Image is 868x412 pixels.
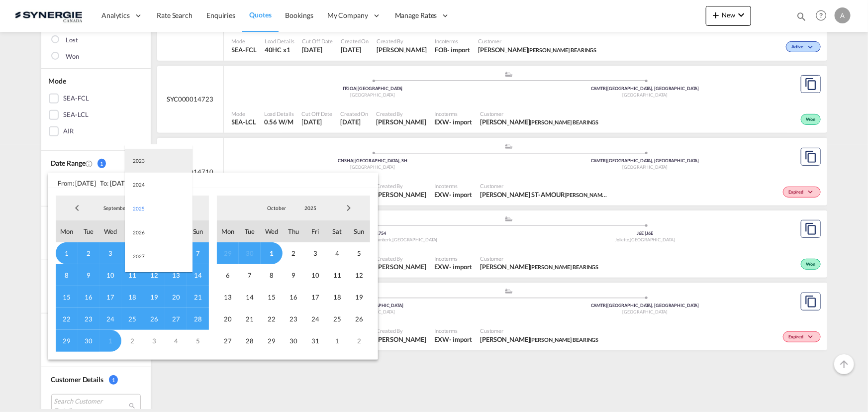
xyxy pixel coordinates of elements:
[294,205,326,211] span: 2025
[261,205,292,211] span: October
[187,220,209,242] span: Sun
[99,205,131,211] span: September
[67,198,87,218] span: Previous Month
[125,149,193,173] md-option: 2023
[261,220,283,242] span: Wed
[293,201,327,215] md-select: Year: 2025
[98,201,132,215] md-select: Month: September
[326,220,348,242] span: Sat
[48,173,378,188] span: From: [DATE] To: [DATE]
[125,197,193,220] md-option: 2025
[217,220,239,242] span: Mon
[125,220,193,244] md-option: 2026
[78,220,99,242] span: Tue
[125,268,193,292] md-option: 2028
[283,220,304,242] span: Thu
[348,220,370,242] span: Sun
[339,198,359,218] span: Next Month
[125,173,193,197] md-option: 2024
[121,220,143,242] span: Thu
[56,220,78,242] span: Mon
[304,220,326,242] span: Fri
[125,244,193,268] md-option: 2027
[239,220,261,242] span: Tue
[260,201,293,215] md-select: Month: October
[99,220,121,242] span: Wed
